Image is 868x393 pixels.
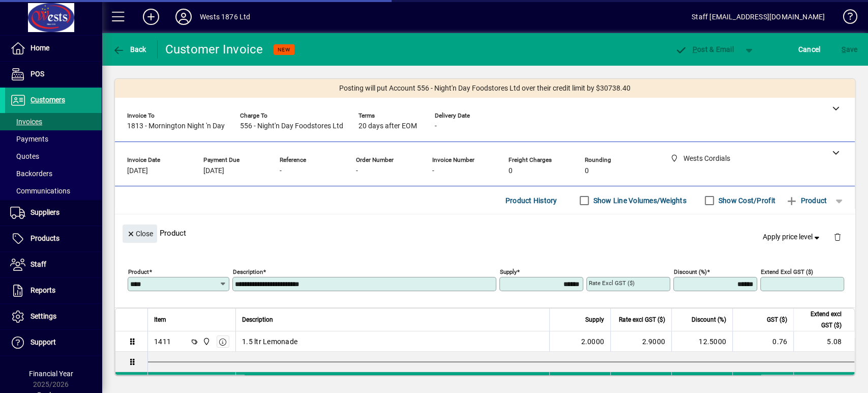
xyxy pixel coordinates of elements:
[356,167,358,175] span: -
[800,308,842,331] span: Extend excl GST ($)
[825,224,850,249] button: Delete
[796,40,823,59] button: Cancel
[31,44,49,52] span: Home
[154,336,171,347] div: 1411
[617,336,665,347] div: 2.9000
[167,8,200,26] button: Profile
[102,40,158,59] app-page-header-button: Back
[759,228,826,246] button: Apply price level
[692,314,726,325] span: Discount (%)
[793,331,854,352] td: 5.08
[5,200,102,226] a: Suppliers
[798,41,821,58] span: Cancel
[135,8,167,26] button: Add
[10,187,70,195] span: Communications
[31,260,46,268] span: Staff
[585,167,589,175] span: 0
[674,268,707,275] mat-label: Discount (%)
[200,336,212,347] span: Wests Cordials
[781,191,832,210] button: Product
[31,234,59,242] span: Products
[127,167,148,175] span: [DATE]
[693,45,697,53] span: P
[501,191,561,210] button: Product History
[786,192,827,209] span: Product
[10,152,39,160] span: Quotes
[432,167,434,175] span: -
[31,286,55,294] span: Reports
[692,9,825,25] div: Staff [EMAIL_ADDRESS][DOMAIN_NAME]
[5,252,102,277] a: Staff
[242,314,273,325] span: Description
[716,195,775,206] label: Show Cost/Profit
[165,41,263,58] div: Customer Invoice
[835,2,855,35] a: Knowledge Base
[842,45,846,53] span: S
[31,312,56,320] span: Settings
[5,182,102,200] a: Communications
[505,192,557,209] span: Product History
[589,279,635,287] mat-label: Rate excl GST ($)
[842,41,857,58] span: ave
[508,167,513,175] span: 0
[581,336,605,347] span: 2.0000
[280,167,282,175] span: -
[671,372,732,392] td: 0.0000
[619,314,665,325] span: Rate excl GST ($)
[435,122,437,130] span: -
[278,46,290,53] span: NEW
[123,224,157,243] button: Close
[127,122,225,130] span: 1813 - Mornington Night 'n Day
[10,118,42,126] span: Invoices
[31,208,59,216] span: Suppliers
[585,314,604,325] span: Supply
[767,314,787,325] span: GST ($)
[5,148,102,165] a: Quotes
[31,338,56,346] span: Support
[120,229,160,238] app-page-header-button: Close
[128,268,149,275] mat-label: Product
[671,331,732,352] td: 12.5000
[10,170,52,178] span: Backorders
[670,40,739,59] button: Post & Email
[675,45,734,53] span: ost & Email
[29,370,73,378] span: Financial Year
[10,135,48,143] span: Payments
[5,62,102,87] a: POS
[5,330,102,355] a: Support
[358,122,417,130] span: 20 days after EOM
[5,226,102,251] a: Products
[5,36,102,61] a: Home
[5,304,102,329] a: Settings
[761,268,813,275] mat-label: Extend excl GST ($)
[5,278,102,303] a: Reports
[115,214,855,251] div: Product
[825,232,850,241] app-page-header-button: Delete
[5,113,102,130] a: Invoices
[763,232,822,242] span: Apply price level
[203,167,224,175] span: [DATE]
[110,40,149,59] button: Back
[240,122,343,130] span: 556 - Night'n Day Foodstores Ltd
[5,130,102,148] a: Payments
[339,83,631,94] span: Posting will put Account 556 - Night'n Day Foodstores Ltd over their credit limit by $30738.40
[500,268,517,275] mat-label: Supply
[839,40,860,59] button: Save
[732,331,793,352] td: 0.76
[242,336,297,347] span: 1.5 ltr Lemonade
[233,268,263,275] mat-label: Description
[31,96,65,104] span: Customers
[591,195,686,206] label: Show Line Volumes/Weights
[127,226,153,242] span: Close
[31,70,44,78] span: POS
[112,45,146,53] span: Back
[154,314,166,325] span: Item
[5,165,102,182] a: Backorders
[200,9,250,25] div: Wests 1876 Ltd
